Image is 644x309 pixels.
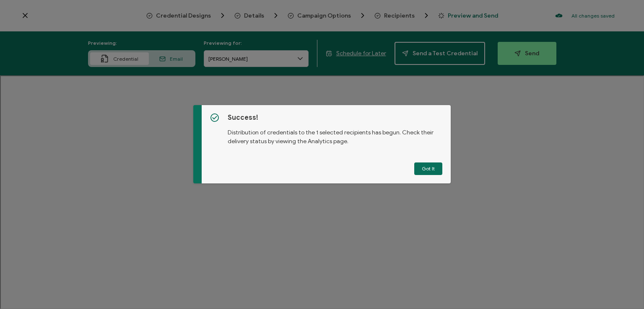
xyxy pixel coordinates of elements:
button: Got It [414,162,442,175]
p: Distribution of credentials to the 1 selected recipients has begun. Check their delivery status b... [228,122,442,146]
iframe: Chat Widget [602,269,644,309]
div: dialog [193,105,451,183]
h5: Success! [228,113,442,122]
